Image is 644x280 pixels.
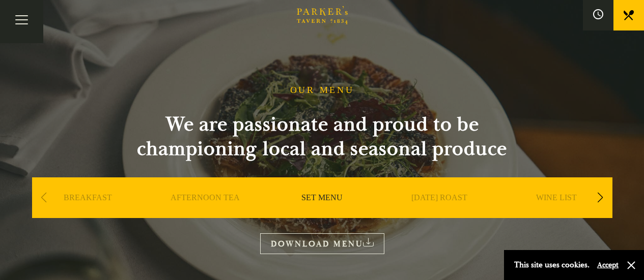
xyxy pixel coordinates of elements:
a: DOWNLOAD MENU [260,233,384,254]
button: Close and accept [626,260,636,270]
div: 4 / 9 [383,177,495,248]
a: [DATE] ROAST [411,193,467,233]
div: 2 / 9 [149,177,261,248]
div: Next slide [594,186,607,209]
h1: OUR MENU [290,85,354,96]
a: AFTERNOON TEA [171,193,240,233]
p: This site uses cookies. [514,258,590,272]
a: BREAKFAST [64,193,112,233]
a: SET MENU [301,193,343,233]
div: 5 / 9 [500,177,612,248]
div: 1 / 9 [32,177,144,248]
h2: We are passionate and proud to be championing local and seasonal produce [119,112,526,161]
a: WINE LIST [536,193,577,233]
button: Accept [597,260,619,270]
div: Previous slide [37,186,51,209]
div: 3 / 9 [266,177,378,248]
